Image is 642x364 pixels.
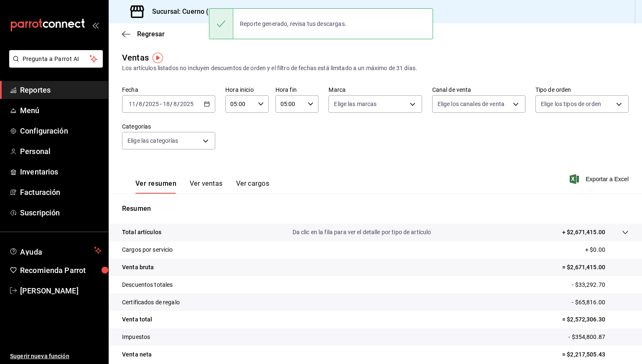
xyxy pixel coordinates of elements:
[20,285,102,296] span: [PERSON_NAME]
[163,101,170,107] input: --
[122,333,150,341] p: Impuestos
[122,350,152,359] p: Venta neta
[127,136,178,145] span: Elige las categorías
[6,61,103,69] a: Pregunta a Parrot AI
[138,101,143,107] input: --
[20,187,102,198] span: Facturación
[585,245,629,254] p: + $0.00
[122,64,629,73] div: Los artículos listados no incluyen descuentos de orden y el filtro de fechas está limitado a un m...
[293,228,431,237] p: Da clic en la fila para ver el detalle por tipo de artículo
[20,265,102,276] span: Recomienda Parrot
[562,350,629,359] p: = $2,217,505.43
[334,100,377,108] span: Elige las marcas
[122,228,161,237] p: Total artículos
[535,87,629,93] label: Tipo de orden
[143,101,145,107] span: /
[329,87,422,93] label: Marca
[136,101,138,107] span: /
[122,51,149,64] div: Ventas
[541,100,601,108] span: Elige los tipos de orden
[122,124,215,129] label: Categorías
[122,245,173,254] p: Cargos por servicio
[180,101,194,107] input: ----
[122,281,173,289] p: Descuentos totales
[145,7,236,17] h3: Sucursal: Cuerno (Calzada)
[562,315,629,324] p: = $2,572,306.30
[145,101,159,107] input: ----
[20,105,102,116] span: Menú
[122,315,152,324] p: Venta total
[122,263,154,272] p: Venta bruta
[432,87,525,93] label: Canal de venta
[122,30,165,38] button: Regresar
[9,50,103,68] button: Pregunta a Parrot AI
[571,174,629,184] button: Exportar a Excel
[20,207,102,218] span: Suscripción
[225,87,269,93] label: Hora inicio
[190,179,223,194] button: Ver ventas
[160,101,162,107] span: -
[122,298,180,307] p: Certificados de regalo
[128,101,136,107] input: --
[20,146,102,157] span: Personal
[572,298,629,307] p: - $65,816.00
[562,263,629,272] p: = $2,671,415.00
[275,87,319,93] label: Hora fin
[170,101,173,107] span: /
[92,22,99,28] button: open_drawer_menu
[438,100,504,108] span: Elige los canales de venta
[20,84,102,96] span: Reportes
[122,204,629,214] p: Resumen
[153,53,163,63] img: Tooltip marker
[173,101,177,107] input: --
[20,125,102,136] span: Configuración
[122,87,215,93] label: Fecha
[20,166,102,177] span: Inventarios
[10,352,102,361] span: Sugerir nueva función
[135,179,176,194] button: Ver resumen
[562,228,605,237] p: + $2,671,415.00
[135,179,269,194] div: navigation tabs
[568,333,629,341] p: - $354,800.87
[23,55,90,63] span: Pregunta a Parrot AI
[177,101,180,107] span: /
[233,15,353,33] div: Reporte generado, revisa tus descargas.
[20,245,91,255] span: Ayuda
[236,179,270,194] button: Ver cargos
[137,30,165,38] span: Regresar
[572,281,629,289] p: - $33,292.70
